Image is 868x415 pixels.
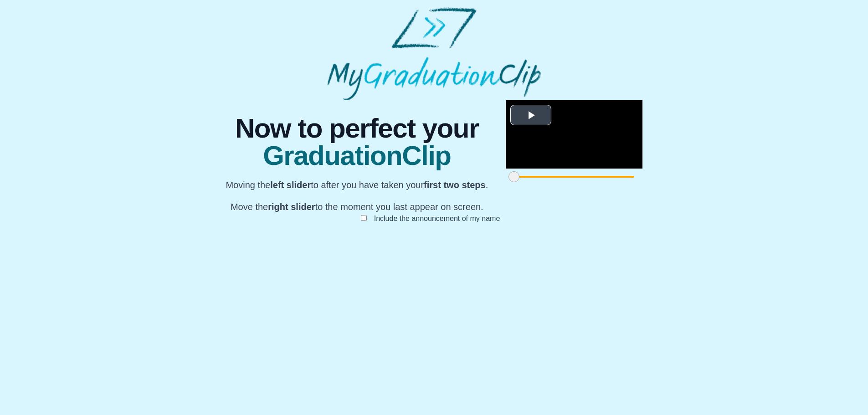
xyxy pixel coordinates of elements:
[226,179,488,191] p: Moving the to after you have taken your .
[367,211,508,226] label: Include the announcement of my name
[270,180,311,190] b: left slider
[327,7,540,100] img: MyGraduationClip
[506,100,642,169] div: Video Player
[268,202,315,212] b: right slider
[424,180,486,190] b: first two steps
[226,142,488,169] span: GraduationClip
[226,200,488,213] p: Move the to the moment you last appear on screen.
[226,115,488,142] span: Now to perfect your
[510,105,551,125] button: Play Video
